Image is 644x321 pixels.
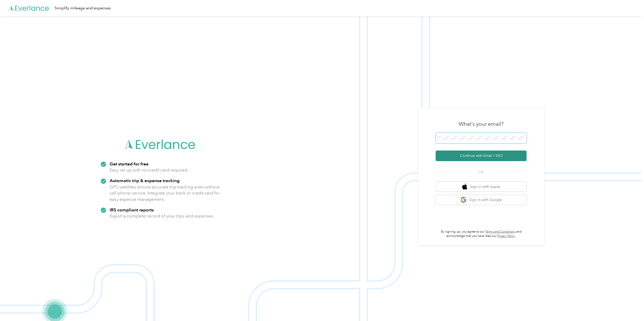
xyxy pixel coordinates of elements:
p: GPS satellites ensure accurate trip tracking even without cell phone service. Integrate your bank... [110,184,220,203]
button: Continue with Email / SSO [436,151,527,161]
strong: Get started for free [110,161,148,166]
div: Simplify mileage and expenses [55,5,111,11]
strong: Automatic trip & expense tracking [110,178,180,183]
p: Easy set up with no credit card required [110,167,187,173]
p: By signing up, you agree to our and acknowledge that you have read our . [436,230,527,238]
p: Export a complete record of your trips and expenses. [110,213,214,219]
img: apple logo [462,184,467,190]
h3: What's your email? [459,120,504,128]
strong: IRS compliant reports [110,207,154,212]
button: apple logoSign in with Apple [436,182,527,192]
img: google logo [460,197,467,203]
button: google logoSign in with Google [436,195,527,205]
a: Privacy Policy [497,234,515,238]
a: Terms and Conditions [485,230,515,234]
span: OR [472,169,490,175]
